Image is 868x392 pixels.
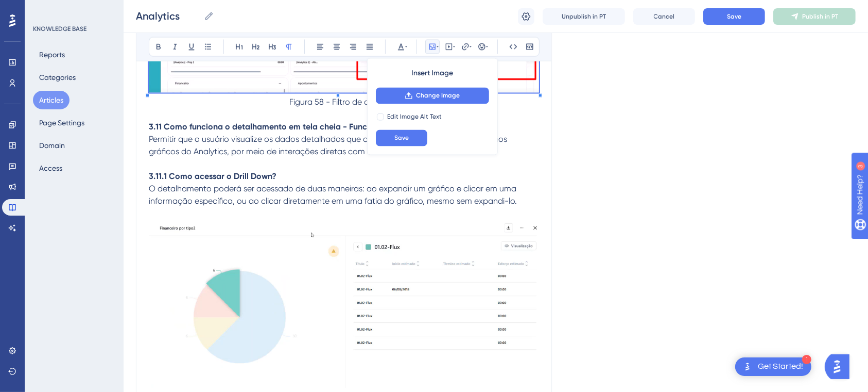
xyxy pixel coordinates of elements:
[758,361,803,372] div: Get Started!
[654,12,675,21] span: Cancel
[149,122,461,132] strong: 3.11 Como funciona o detalhamento em tela cheia - Funcionalidade de Drill Down
[741,361,754,373] img: launcher-image-alternative-text
[394,134,409,142] span: Save
[72,5,75,13] div: 3
[825,351,856,382] iframe: UserGuiding AI Assistant Launcher
[33,136,71,155] button: Domain
[33,25,86,33] div: KNOWLEDGE BASE
[33,159,68,177] button: Access
[33,68,82,87] button: Categories
[543,8,625,25] button: Unpublish in PT
[289,97,398,107] span: Figura 58 - Filtro de contexto
[802,355,811,364] div: 1
[411,67,453,79] span: Insert Image
[376,88,489,104] button: Change Image
[376,130,427,146] button: Save
[703,8,765,25] button: Save
[33,91,70,109] button: Articles
[802,12,838,21] span: Publish in PT
[33,45,71,64] button: Reports
[773,8,856,25] button: Publish in PT
[136,9,200,23] input: Article Name
[149,184,518,206] span: O detalhamento poderá ser acessado de duas maneiras: ao expandir um gráfico e clicar em uma infor...
[416,92,460,100] span: Change Image
[727,12,741,21] span: Save
[149,135,509,157] span: Permitir que o usuário visualize os dados detalhados que compõem os indicadores exibidos nos gráf...
[24,3,64,15] span: Need Help?
[33,113,91,132] button: Page Settings
[562,12,606,21] span: Unpublish in PT
[387,113,442,121] span: Edit Image Alt Text
[735,357,811,376] div: Open Get Started! checklist, remaining modules: 1
[633,8,695,25] button: Cancel
[149,172,276,182] strong: 3.11.1 Como acessar o Drill Down?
